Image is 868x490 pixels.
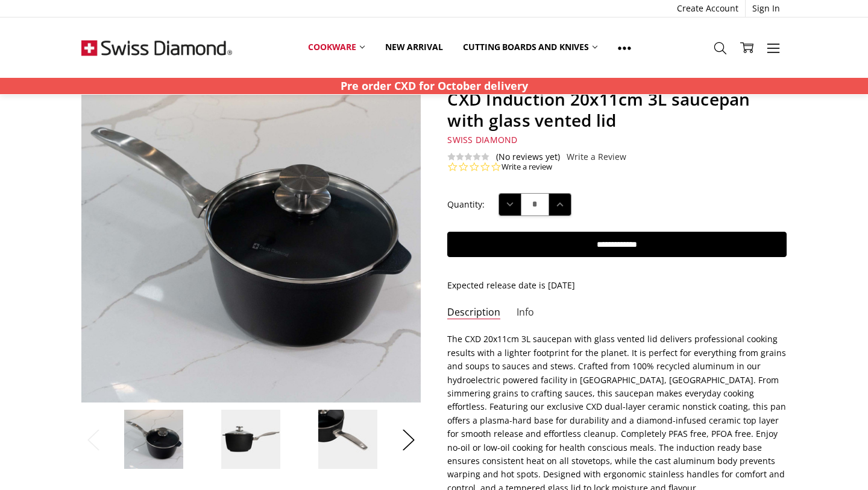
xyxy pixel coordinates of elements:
label: Quantity: [447,198,485,211]
button: Previous [81,421,105,458]
a: Cutting boards and knives [453,34,608,60]
a: Write a review [502,162,552,173]
img: CXD Induction 20x11cm 3L saucepan with glass vented lid [221,409,281,469]
img: CXD Induction 20x11cm 3L saucepan with glass vented lid [318,409,378,469]
p: Expected release date is [DATE] [447,279,787,292]
a: Write a Review [567,152,626,162]
h1: CXD Induction 20x11cm 3L saucepan with glass vented lid [447,89,787,131]
button: Next [397,421,421,458]
img: Free Shipping On Every Order [81,17,232,78]
a: New arrival [375,34,453,60]
a: Show All [608,34,641,61]
img: CXD Induction 20x11cm 3L saucepan with glass vented lid [124,409,184,469]
a: Cookware [298,34,375,60]
span: Swiss Diamond [447,134,517,145]
a: Info [517,306,534,320]
strong: Pre order CXD for October delivery [341,78,528,93]
span: (No reviews yet) [496,152,560,162]
a: Description [447,306,500,320]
